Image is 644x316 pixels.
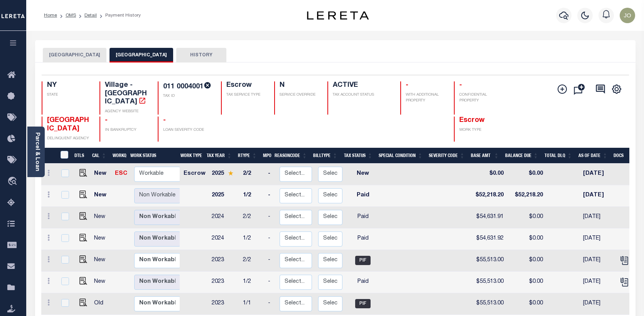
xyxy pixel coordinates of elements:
[91,272,112,293] td: New
[56,148,72,164] th: &nbsp;
[110,148,127,164] th: WorkQ
[333,92,391,98] p: TAX ACCOUNT STATUS
[240,207,265,228] td: 2/2
[265,293,276,315] td: -
[71,148,89,164] th: DTLS
[66,13,76,18] a: OMS
[459,82,462,89] span: -
[472,272,507,293] td: $55,513.00
[580,164,615,185] td: [DATE]
[346,228,380,250] td: Paid
[209,272,240,293] td: 2023
[346,272,380,293] td: Paid
[580,228,615,250] td: [DATE]
[47,92,91,98] p: STATE
[43,48,106,63] button: [GEOGRAPHIC_DATA]
[355,256,371,265] span: PIF
[507,272,546,293] td: $0.00
[163,81,212,91] h4: 011 0004001
[260,148,271,164] th: MPO
[91,228,112,250] td: New
[209,250,240,272] td: 2023
[376,148,426,164] th: Special Condition: activate to sort column ascending
[115,171,127,176] a: ESC
[265,164,276,185] td: -
[127,148,180,164] th: Work Status
[406,82,408,89] span: -
[341,148,376,164] th: Tax Status: activate to sort column ascending
[226,81,265,90] h4: Escrow
[226,92,265,98] p: TAX SERVICE TYPE
[7,177,20,187] i: travel_explore
[280,92,318,98] p: SERVICE OVERRIDE
[209,164,240,185] td: 2025
[97,12,141,19] li: Payment History
[472,185,507,207] td: $52,218.20
[91,250,112,272] td: New
[507,164,546,185] td: $0.00
[541,148,575,164] th: Total DLQ: activate to sort column ascending
[507,293,546,315] td: $0.00
[47,81,91,90] h4: NY
[163,127,212,133] p: LOAN SEVERITY CODE
[163,93,212,99] p: TAX ID
[176,48,226,63] button: HISTORY
[240,164,265,185] td: 2/2
[91,293,112,315] td: Old
[580,207,615,228] td: [DATE]
[209,207,240,228] td: 2024
[575,148,611,164] th: As of Date: activate to sort column ascending
[426,148,468,164] th: Severity Code: activate to sort column ascending
[310,148,341,164] th: BillType: activate to sort column ascending
[265,207,276,228] td: -
[235,148,260,164] th: RType: activate to sort column ascending
[91,185,112,207] td: New
[472,207,507,228] td: $54,631.91
[610,148,629,164] th: Docs
[265,272,276,293] td: -
[41,148,56,164] th: &nbsp;&nbsp;&nbsp;&nbsp;&nbsp;&nbsp;&nbsp;&nbsp;&nbsp;&nbsp;
[105,127,148,133] p: IN BANKRUPTCY
[472,293,507,315] td: $55,513.00
[105,109,148,115] p: AGENCY WEBSITE
[620,8,635,23] img: svg+xml;base64,PHN2ZyB4bWxucz0iaHR0cDovL3d3dy53My5vcmcvMjAwMC9zdmciIHBvaW50ZXItZXZlbnRzPSJub25lIi...
[472,228,507,250] td: $54,631.92
[209,185,240,207] td: 2025
[163,117,166,124] span: -
[89,148,110,164] th: CAL: activate to sort column ascending
[472,164,507,185] td: $0.00
[204,148,235,164] th: Tax Year: activate to sort column ascending
[91,207,112,228] td: New
[459,92,503,104] p: CONFIDENTIAL PROPERTY
[280,81,318,90] h4: N
[265,228,276,250] td: -
[580,250,615,272] td: [DATE]
[228,171,233,176] img: Star.svg
[105,81,148,106] h4: Village - [GEOGRAPHIC_DATA]
[105,117,108,124] span: -
[271,148,310,164] th: ReasonCode: activate to sort column ascending
[177,148,204,164] th: Work Type
[307,11,369,20] img: logo-dark.svg
[240,293,265,315] td: 1/1
[346,164,380,185] td: New
[34,132,40,171] a: Parcel & Loan
[265,250,276,272] td: -
[333,81,391,90] h4: ACTIVE
[507,207,546,228] td: $0.00
[240,250,265,272] td: 2/2
[346,207,380,228] td: Paid
[240,228,265,250] td: 1/2
[47,136,91,142] p: DELINQUENT AGENCY
[507,228,546,250] td: $0.00
[406,92,444,104] p: WITH ADDITIONAL PROPERTY
[240,185,265,207] td: 1/2
[355,299,371,308] span: PIF
[580,185,615,207] td: [DATE]
[180,164,209,185] td: Escrow
[502,148,541,164] th: Balance Due: activate to sort column ascending
[209,228,240,250] td: 2024
[507,250,546,272] td: $0.00
[91,164,112,185] td: New
[209,293,240,315] td: 2023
